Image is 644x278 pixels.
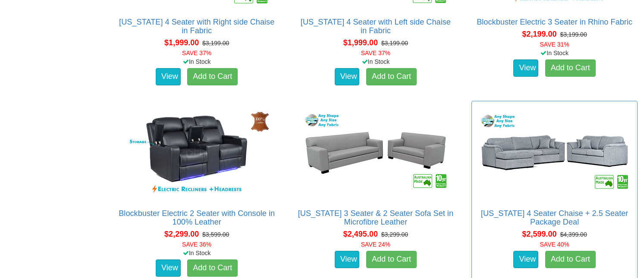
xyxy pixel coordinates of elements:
[112,57,282,66] div: In Stock
[202,40,229,47] del: $3,199.00
[156,259,181,277] a: View
[477,106,632,200] img: Texas 4 Seater Chaise + 2.5 Seater Package Deal
[560,231,587,238] del: $4,399.00
[470,49,639,57] div: In Stock
[187,68,238,85] a: Add to Cart
[361,50,390,56] font: SAVE 37%
[560,31,587,38] del: $3,199.00
[513,59,538,77] a: View
[545,251,596,268] a: Add to Cart
[164,230,199,238] span: $2,299.00
[366,68,417,85] a: Add to Cart
[119,106,274,200] img: Blockbuster Electric 2 Seater with Console in 100% Leather
[182,50,211,56] font: SAVE 37%
[298,106,453,200] img: California 3 Seater & 2 Seater Sofa Set in Microfibre Leather
[366,251,417,268] a: Add to Cart
[119,209,275,226] a: Blockbuster Electric 2 Seater with Console in 100% Leather
[112,249,282,257] div: In Stock
[343,230,378,238] span: $2,495.00
[182,241,211,248] font: SAVE 36%
[164,38,199,47] span: $1,999.00
[335,68,360,85] a: View
[522,30,557,38] span: $2,199.00
[477,18,632,26] a: Blockbuster Electric 3 Seater in Rhino Fabric
[545,59,596,77] a: Add to Cart
[298,209,453,226] a: [US_STATE] 3 Seater & 2 Seater Sofa Set in Microfibre Leather
[481,209,628,226] a: [US_STATE] 4 Seater Chaise + 2.5 Seater Package Deal
[291,57,461,66] div: In Stock
[381,231,408,238] del: $3,299.00
[540,41,569,48] font: SAVE 31%
[202,231,229,238] del: $3,599.00
[361,241,390,248] font: SAVE 24%
[301,18,451,35] a: [US_STATE] 4 Seater with Left side Chaise in Fabric
[335,251,360,268] a: View
[381,40,408,47] del: $3,199.00
[343,38,378,47] span: $1,999.00
[156,68,181,85] a: View
[187,259,238,277] a: Add to Cart
[540,241,569,248] font: SAVE 40%
[513,251,538,268] a: View
[119,18,274,35] a: [US_STATE] 4 Seater with Right side Chaise in Fabric
[522,230,557,238] span: $2,599.00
